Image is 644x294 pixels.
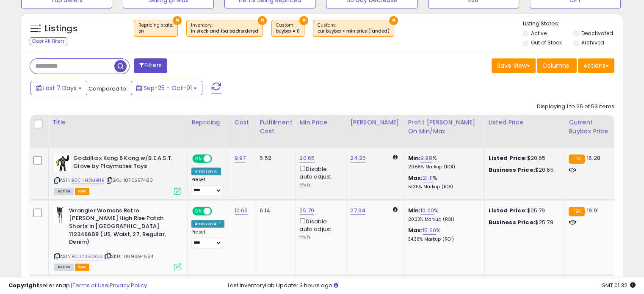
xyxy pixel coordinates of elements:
[260,118,292,136] div: Fulfillment Cost
[587,154,600,162] span: 16.28
[408,174,423,182] b: Max:
[587,206,599,214] span: 19.91
[299,16,308,25] button: ×
[299,206,314,215] a: 25.79
[299,164,340,189] div: Disable auto adjust min
[88,85,127,93] span: Compared to:
[72,253,103,260] a: B0D235KGS8
[235,154,246,162] a: 9.97
[211,207,224,214] span: OFF
[488,219,558,226] div: $25.79
[193,155,204,162] span: ON
[488,118,561,127] div: Listed Price
[423,174,433,182] a: 21.11
[191,168,221,175] div: Amazon AI
[191,229,224,248] div: Preset:
[488,166,535,174] b: Business Price:
[173,16,182,25] button: ×
[569,207,584,216] small: FBA
[350,118,401,127] div: [PERSON_NAME]
[488,154,558,162] div: $20.65
[408,118,481,136] div: Profit [PERSON_NAME] on Min/Max
[54,154,181,194] div: ASIN:
[43,84,77,92] span: Last 7 Days
[523,20,623,28] p: Listing States:
[404,115,485,148] th: The percentage added to the cost of goods (COGS) that forms the calculator for Min & Max prices.
[72,177,104,184] a: B0CNH2MBNB
[569,154,584,164] small: FBA
[235,118,253,127] div: Cost
[318,28,390,34] div: cur buybox < min price (landed)
[389,16,398,25] button: ×
[423,226,436,235] a: 15.60
[235,206,248,215] a: 12.69
[569,118,612,136] div: Current Buybox Price
[581,30,613,37] label: Deactivated
[191,177,224,196] div: Preset:
[581,39,604,46] label: Archived
[488,154,527,162] b: Listed Price:
[30,81,87,95] button: Last 7 Days
[488,207,558,214] div: $25.79
[260,154,289,162] div: 5.52
[542,61,569,70] span: Columns
[138,22,173,35] span: Repricing state :
[8,282,147,290] div: seller snap | |
[537,103,614,111] div: Displaying 1 to 25 of 53 items
[318,22,390,35] span: Custom:
[191,118,227,127] div: Repricing
[54,207,67,224] img: 31crJpmJE5L._SL40_.jpg
[408,164,478,170] p: 20.66% Markup (ROI)
[131,81,202,95] button: Sep-25 - Oct-01
[420,154,432,162] a: 9.98
[211,155,224,162] span: OFF
[54,188,74,195] span: All listings currently available for purchase on Amazon
[72,281,108,289] a: Terms of Use
[75,264,89,271] span: FBA
[73,154,176,172] b: Godzilla x Kong 6 Kong w/B.E.A.S.T. Glove by Playmates Toys
[69,207,172,248] b: Wrangler Womens Retro [PERSON_NAME] High Rise Patch Shorts in [GEOGRAPHIC_DATA] 112346608 (US, Wa...
[531,30,547,37] label: Active
[299,118,343,127] div: Min Price
[276,22,300,35] span: Custom:
[138,28,173,34] div: on
[350,206,365,215] a: 27.94
[52,118,184,127] div: Title
[578,58,614,73] button: Actions
[408,174,478,190] div: %
[492,58,536,73] button: Save View
[488,218,535,226] b: Business Price:
[408,236,478,242] p: 34.36% Markup (ROI)
[488,206,527,214] b: Listed Price:
[420,206,434,215] a: 10.00
[110,281,147,289] a: Privacy Policy
[193,207,204,214] span: ON
[408,154,478,170] div: %
[45,23,77,35] h5: Listings
[408,217,478,223] p: 20.33% Markup (ROI)
[258,16,267,25] button: ×
[408,207,478,223] div: %
[54,264,74,271] span: All listings currently available for purchase on Amazon
[191,22,258,35] span: Inventory :
[601,281,636,289] span: 2025-10-9 01:32 GMT
[54,154,71,171] img: 41w9d-GlE7L._SL40_.jpg
[488,166,558,174] div: $20.65
[408,154,420,162] b: Min:
[105,177,153,184] span: | SKU: 1070257480
[299,217,340,241] div: Disable auto adjust min
[537,58,577,73] button: Columns
[350,154,366,162] a: 24.25
[408,184,478,190] p: 51.35% Markup (ROI)
[276,28,300,34] div: buybox = 0
[134,58,167,73] button: Filters
[191,220,224,228] div: Amazon AI *
[228,282,636,290] div: Last InventoryLab Update: 3 hours ago.
[408,226,423,234] b: Max:
[408,227,478,242] div: %
[260,207,289,214] div: 6.14
[299,154,315,162] a: 20.65
[408,206,420,214] b: Min:
[8,281,39,289] strong: Copyright
[191,28,258,34] div: in stock and fba backordered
